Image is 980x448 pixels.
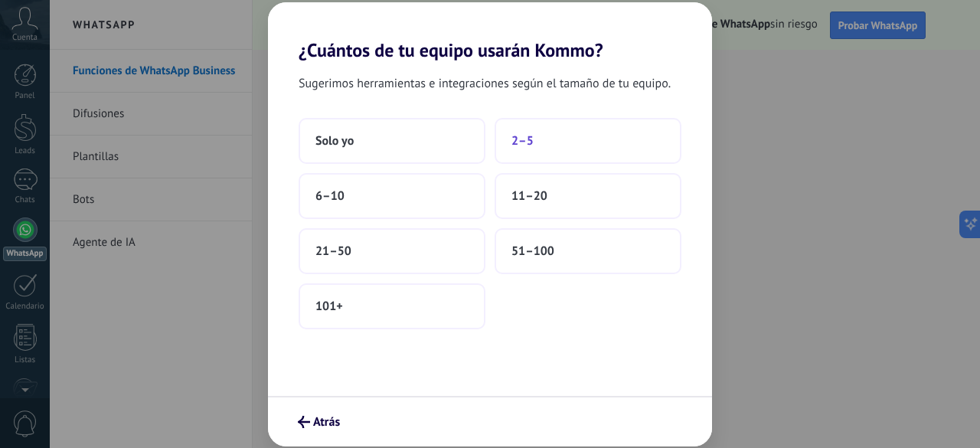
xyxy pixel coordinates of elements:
span: 11–20 [511,188,547,204]
button: 101+ [299,283,485,329]
span: 2–5 [511,133,534,149]
span: 21–50 [315,244,351,259]
span: 6–10 [315,188,345,204]
button: 21–50 [299,228,485,274]
button: Solo yo [299,118,485,164]
span: 51–100 [511,244,554,259]
h2: ¿Cuántos de tu equipo usarán Kommo? [268,2,712,61]
button: 2–5 [495,118,681,164]
span: Sugerimos herramientas e integraciones según el tamaño de tu equipo. [299,74,671,93]
button: 11–20 [495,173,681,219]
button: 6–10 [299,173,485,219]
button: Atrás [291,409,347,435]
button: 51–100 [495,228,681,274]
span: 101+ [315,299,343,314]
span: Solo yo [315,133,354,149]
span: Atrás [313,417,340,427]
